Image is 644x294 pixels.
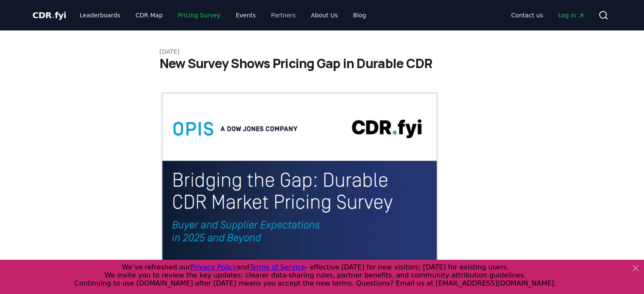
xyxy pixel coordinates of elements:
[129,8,169,23] a: CDR Map
[504,8,550,23] a: Contact us
[160,47,485,56] p: [DATE]
[160,56,485,71] h1: New Survey Shows Pricing Gap in Durable CDR
[73,8,127,23] a: Leaderboards
[73,8,373,23] nav: Main
[33,9,66,21] a: CDR.fyi
[52,10,55,20] span: .
[558,11,584,19] span: Log in
[171,8,227,23] a: Pricing Survey
[33,10,66,20] span: CDR fyi
[229,8,263,23] a: Events
[264,8,302,23] a: Partners
[346,8,373,23] a: Blog
[304,8,344,23] a: About Us
[504,8,591,23] nav: Main
[551,8,591,23] a: Log in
